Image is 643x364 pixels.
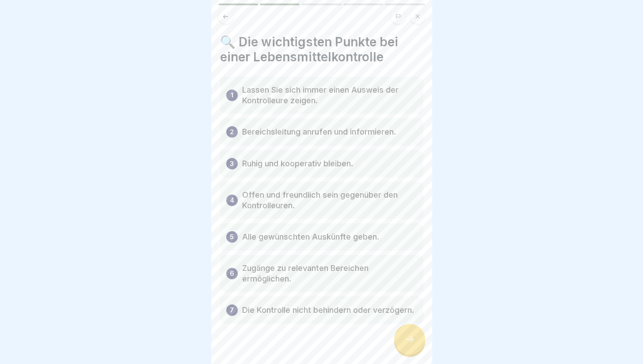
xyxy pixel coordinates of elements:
[242,190,417,211] p: Offen und freundlich sein gegenüber den Kontrolleuren.
[242,158,353,169] p: Ruhig und kooperativ bleiben.
[230,158,234,169] p: 3
[231,90,233,101] p: 1
[242,232,379,242] p: Alle gewünschten Auskünfte geben.
[230,195,234,206] p: 4
[220,34,423,64] h4: 🔍 Die wichtigsten Punkte bei einer Lebensmittelkontrolle
[230,127,234,137] p: 2
[230,232,234,242] p: 5
[242,305,414,315] p: Die Kontrolle nicht behindern oder verzögern.
[242,127,396,137] p: Bereichsleitung anrufen und informieren.
[230,305,234,315] p: 7
[242,263,417,284] p: Zugänge zu relevanten Bereichen ermöglichen.
[242,85,417,106] p: Lassen Sie sich immer einen Ausweis der Kontrolleure zeigen.
[230,268,234,279] p: 6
